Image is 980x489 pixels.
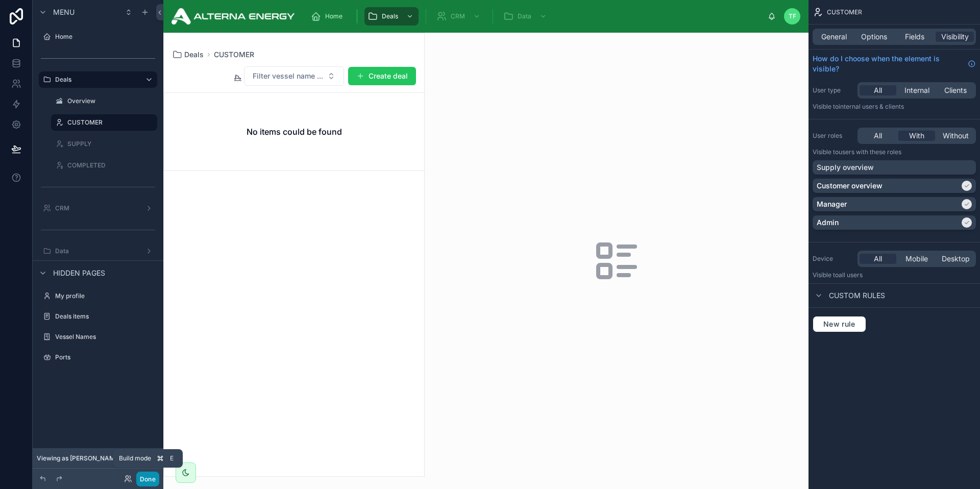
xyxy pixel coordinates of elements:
[55,247,141,255] label: Data
[39,349,157,365] a: Ports
[817,181,883,191] p: Customer overview
[500,7,552,26] a: Data
[874,254,882,264] span: All
[55,292,155,300] label: My profile
[55,333,155,341] label: Vessel Names
[51,114,157,131] a: CUSTOMER
[39,308,157,325] a: Deals items
[819,320,860,329] span: New rule
[55,312,155,321] label: Deals items
[827,8,862,16] span: CUSTOMER
[67,118,151,127] label: CUSTOMER
[839,271,863,279] span: all users
[909,131,924,141] span: With
[308,7,350,26] a: Home
[53,7,75,17] span: Menu
[813,103,976,111] p: Visible to
[51,136,157,152] a: SUPPLY
[839,148,901,156] span: Users with these roles
[39,200,157,216] a: CRM
[53,268,105,278] span: Hidden pages
[451,12,465,20] span: CRM
[813,271,976,279] p: Visible to
[39,71,157,88] a: Deals
[942,254,970,264] span: Desktop
[817,162,874,173] p: Supply overview
[829,290,885,301] span: Custom rules
[861,32,887,42] span: Options
[813,255,853,263] label: Device
[941,32,969,42] span: Visibility
[813,54,964,74] span: How do I choose when the element is visible?
[518,12,531,20] span: Data
[817,217,839,228] p: Admin
[39,329,157,345] a: Vessel Names
[67,161,155,169] label: COMPLETED
[167,454,176,462] span: E
[874,85,882,95] span: All
[817,199,847,209] p: Manager
[171,8,295,25] img: App logo
[839,103,904,110] span: Internal users & clients
[67,140,155,148] label: SUPPLY
[325,12,342,20] span: Home
[303,5,768,28] div: scrollable content
[136,472,159,486] button: Done
[39,29,157,45] a: Home
[55,76,137,84] label: Deals
[813,86,853,94] label: User type
[905,32,924,42] span: Fields
[905,254,928,264] span: Mobile
[789,12,796,20] span: Tf
[944,85,967,95] span: Clients
[382,12,398,20] span: Deals
[55,353,155,361] label: Ports
[51,93,157,109] a: Overview
[813,54,976,74] a: How do I choose when the element is visible?
[943,131,969,141] span: Without
[433,7,485,26] a: CRM
[813,148,976,156] p: Visible to
[51,157,157,174] a: COMPLETED
[364,7,419,26] a: Deals
[813,132,853,140] label: User roles
[67,97,155,105] label: Overview
[55,204,141,212] label: CRM
[39,243,157,259] a: Data
[904,85,929,95] span: Internal
[821,32,847,42] span: General
[55,33,155,41] label: Home
[813,316,866,332] button: New rule
[39,288,157,304] a: My profile
[119,454,151,462] span: Build mode
[874,131,882,141] span: All
[37,454,120,462] span: Viewing as [PERSON_NAME]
